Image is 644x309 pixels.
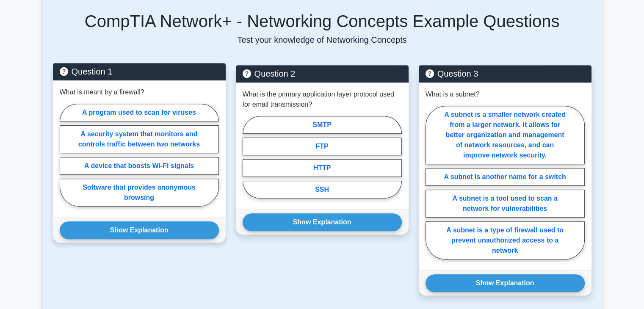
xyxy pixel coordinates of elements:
button: Show Explanation [60,221,219,239]
h5: Question 2 [243,69,402,79]
h5: CompTIA Network+ - Networking Concepts Example Questions [53,11,591,31]
p: What is a subnet? [426,89,480,99]
button: Show Explanation [426,274,585,292]
label: A subnet is a smaller network created from a larger network. It allows for better organization an... [426,106,585,164]
label: A device that boosts Wi-Fi signals [60,157,219,175]
h5: Question 3 [426,69,585,79]
label: A subnet is a tool used to scan a network for vulnerabilities [426,190,585,218]
label: FTP [243,138,402,155]
label: SMTP [243,116,402,134]
label: A program used to scan for viruses [60,104,219,121]
button: Show Explanation [243,213,402,231]
label: SSH [243,181,402,199]
label: A security system that monitors and controls traffic between two networks [60,125,219,153]
label: Software that provides anonymous browsing [60,179,219,207]
label: A subnet is another name for a switch [426,168,585,186]
p: What is meant by a firewall? [60,87,144,97]
h5: Question 1 [60,66,219,77]
p: What is the primary application layer protocol used for email transmission? [243,89,402,110]
label: HTTP [243,159,402,177]
p: Test your knowledge of Networking Concepts [53,35,591,45]
label: A subnet is a type of firewall used to prevent unauthorized access to a network [426,221,585,259]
